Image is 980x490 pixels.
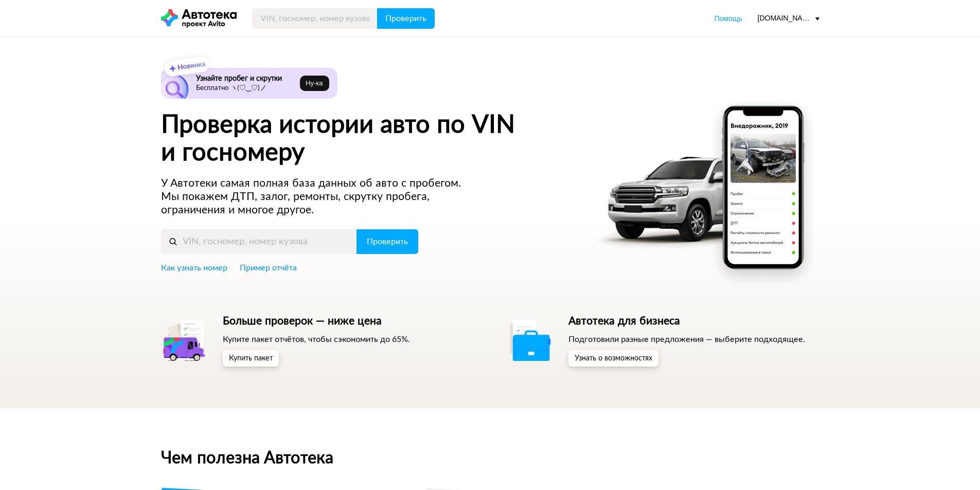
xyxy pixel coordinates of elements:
[229,355,273,362] span: Купить пакет
[357,229,418,254] button: Проверить
[240,262,297,274] a: Пример отчёта
[252,8,378,29] input: VIN, госномер, номер кузова
[177,61,205,71] strong: Новинка
[161,177,481,217] p: У Автотеки самая полная база данных об авто с пробегом. Мы покажем ДТП, залог, ремонты, скрутку п...
[161,229,357,254] input: VIN, госномер, номер кузова
[575,355,652,362] span: Узнать о возможностях
[568,334,805,345] p: Подготовили разные предложения — выберите подходящее.
[196,84,296,93] p: Бесплатно ヽ(♡‿♡)ノ
[161,111,579,167] h1: Проверка истории авто по VIN и госномеру
[196,74,296,83] h6: Узнайте пробег и скрутки
[223,315,410,328] h5: Больше проверок — ниже цена
[161,262,227,274] a: Как узнать номер
[568,350,658,367] button: Узнать о возможностях
[568,315,805,328] h5: Автотека для бизнеса
[223,350,279,367] button: Купить пакет
[161,449,819,467] h2: Чем полезна Автотека
[367,238,408,246] span: Проверить
[306,79,323,87] span: Ну‑ка
[385,14,426,23] span: Проверить
[714,14,742,23] span: Помощь
[223,334,410,345] p: Купите пакет отчётов, чтобы сэкономить до 65%.
[758,13,819,23] div: [DOMAIN_NAME][EMAIL_ADDRESS][DOMAIN_NAME]
[714,13,742,24] a: Помощь
[377,8,435,29] button: Проверить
